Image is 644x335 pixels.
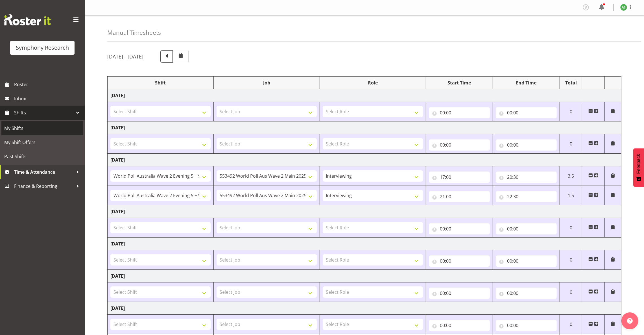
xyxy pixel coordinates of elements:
input: Click to select... [429,139,490,151]
input: Click to select... [496,320,557,331]
input: Click to select... [496,171,557,183]
input: Click to select... [429,255,490,267]
a: My Shifts [1,121,83,135]
input: Click to select... [429,288,490,299]
td: [DATE] [108,302,621,315]
input: Click to select... [429,107,490,118]
td: 1.5 [560,186,582,205]
td: 0 [560,102,582,121]
div: Role [323,79,423,86]
a: My Shift Offers [1,135,83,149]
td: 0 [560,134,582,154]
td: [DATE] [108,121,621,134]
span: Inbox [14,94,82,103]
td: [DATE] [108,238,621,250]
td: 0 [560,218,582,238]
input: Click to select... [429,320,490,331]
button: Feedback - Show survey [633,148,644,187]
span: Roster [14,80,82,89]
td: [DATE] [108,205,621,218]
h4: Manual Timesheets [107,29,161,36]
input: Click to select... [496,223,557,234]
div: Job [217,79,317,86]
div: Shift [110,79,211,86]
span: Feedback [636,154,641,174]
div: End Time [496,79,557,86]
span: Time & Attendance [14,168,73,176]
td: [DATE] [108,270,621,282]
img: Rosterit website logo [4,14,51,25]
input: Click to select... [496,288,557,299]
input: Click to select... [429,171,490,183]
div: Symphony Research [16,43,69,52]
input: Click to select... [496,139,557,151]
h5: [DATE] - [DATE] [107,53,143,60]
img: help-xxl-2.png [627,318,633,324]
input: Click to select... [496,191,557,202]
input: Click to select... [496,255,557,267]
span: My Shifts [4,124,80,132]
td: 0 [560,250,582,270]
td: 0 [560,315,582,334]
div: Start Time [429,79,490,86]
input: Click to select... [496,107,557,118]
input: Click to select... [429,191,490,202]
span: Past Shifts [4,152,80,161]
img: ange-steiger11422.jpg [620,4,627,11]
td: [DATE] [108,154,621,166]
div: Total [563,79,579,86]
td: 3.5 [560,166,582,186]
span: Shifts [14,108,73,117]
td: 0 [560,282,582,302]
span: My Shift Offers [4,138,80,147]
td: [DATE] [108,89,621,102]
input: Click to select... [429,223,490,234]
span: Finance & Reporting [14,182,73,190]
a: Past Shifts [1,149,83,164]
